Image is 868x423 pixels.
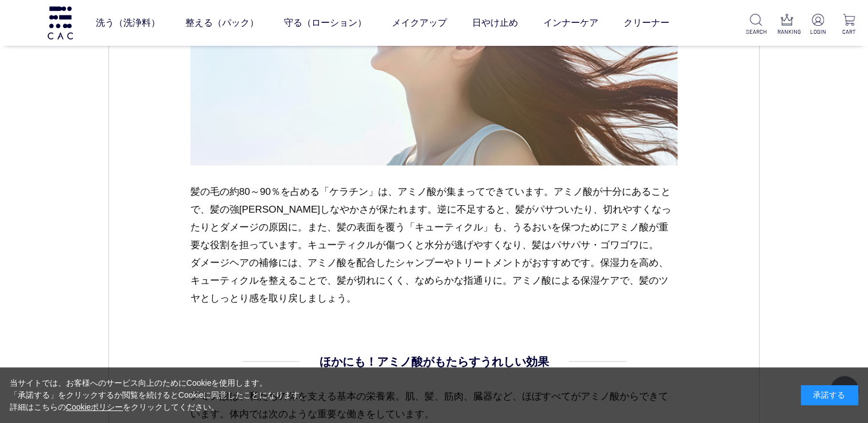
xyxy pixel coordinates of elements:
h4: ほかにも！アミノ酸がもたらすうれしい効果 [320,353,549,370]
a: 整える（パック） [185,7,258,39]
a: インナーケア [543,7,598,39]
a: SEARCH [746,14,766,36]
p: 髪の毛の約80～90％を占める「ケラチン」は、アミノ酸が集まってできています。アミノ酸が十分にあることで、髪の強[PERSON_NAME]しなやかさが保たれます。逆に不足すると、髪がパサついたり... [190,183,678,307]
a: ベース [292,44,316,53]
a: 洗う（洗浄料） [95,7,159,39]
div: 承諾する [801,385,858,405]
a: アイ [336,44,352,53]
a: フェイスカラー [372,44,429,53]
a: Cookieポリシー [66,402,123,412]
p: LOGIN [808,28,828,36]
div: 当サイトでは、お客様へのサービス向上のためにCookieを使用します。 「承諾する」をクリックするか閲覧を続けるとCookieに同意したことになります。 詳細はこちらの をクリックしてください。 [10,377,308,413]
a: クリーナー [623,7,669,39]
a: CART [839,14,859,36]
a: RANKING [777,14,797,36]
a: LOGIN [808,14,828,36]
p: CART [839,28,859,36]
a: メイクアップ [391,7,446,39]
p: RANKING [777,28,797,36]
img: logo [46,6,75,39]
a: 日やけ止め [472,7,517,39]
p: SEARCH [746,28,766,36]
a: リップ [449,44,473,53]
a: 守る（ローション） [283,7,366,39]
